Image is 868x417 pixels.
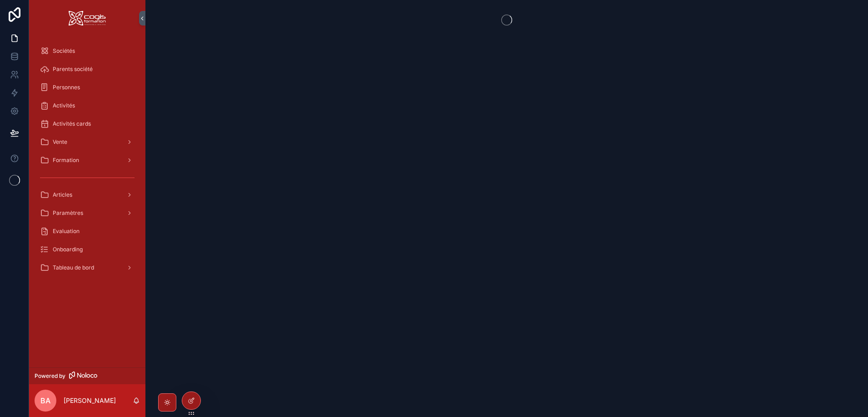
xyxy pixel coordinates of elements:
[64,396,116,405] p: [PERSON_NAME]
[35,79,140,96] a: Personnes
[29,367,145,384] a: Powered by
[35,187,140,203] a: Articles
[35,241,140,258] a: Onboarding
[35,223,140,239] a: Evaluation
[53,120,91,127] span: Activités cards
[35,97,140,114] a: Activités
[29,36,145,288] div: scrollable content
[53,209,83,217] span: Paramètres
[53,157,79,164] span: Formation
[53,264,94,271] span: Tableau de bord
[69,11,106,25] img: App logo
[35,61,140,77] a: Parents société
[53,102,75,109] span: Activités
[40,395,50,406] span: BA
[53,191,72,198] span: Articles
[53,138,67,146] span: Vente
[35,372,65,380] span: Powered by
[53,246,83,253] span: Onboarding
[35,43,140,59] a: Sociétés
[53,228,80,235] span: Evaluation
[35,134,140,150] a: Vente
[35,116,140,132] a: Activités cards
[35,259,140,276] a: Tableau de bord
[53,84,80,91] span: Personnes
[35,152,140,168] a: Formation
[53,47,75,55] span: Sociétés
[35,205,140,221] a: Paramètres
[53,66,93,73] span: Parents société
